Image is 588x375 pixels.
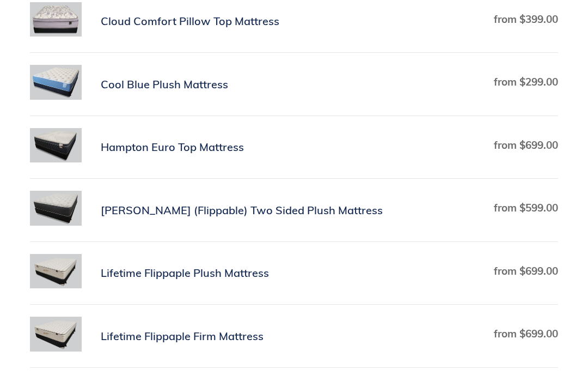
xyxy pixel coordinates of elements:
a: Lifetime Flippaple Firm Mattress [30,317,558,355]
a: Lifetime Flippaple Plush Mattress [30,254,558,293]
a: Hampton Euro Top Mattress [30,128,558,167]
a: Del Ray (Flippable) Two Sided Plush Mattress [30,191,558,229]
a: Cloud Comfort Pillow Top Mattress [30,2,558,41]
a: Cool Blue Plush Mattress [30,65,558,104]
